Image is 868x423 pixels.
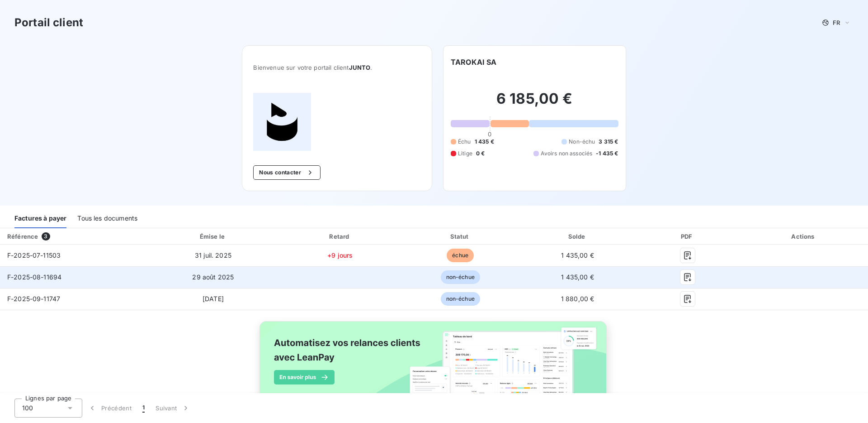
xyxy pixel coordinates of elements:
h3: Portail client [14,14,83,31]
div: Retard [281,232,399,241]
span: non-échue [441,270,480,284]
span: 1 435,00 € [561,251,594,259]
span: 3 315 € [599,138,618,146]
span: Litige [458,149,472,158]
div: PDF [637,232,738,241]
span: 1 435 € [475,138,494,146]
span: 1 880,00 € [561,295,594,303]
button: Précédent [82,399,137,418]
span: Avoirs non associés [541,149,592,158]
span: 31 juil. 2025 [195,251,231,259]
span: [DATE] [203,295,224,303]
span: non-échue [441,292,480,306]
div: Tous les documents [77,209,137,228]
span: 0 € [476,149,485,158]
div: Émise le [149,232,278,241]
span: Non-échu [569,138,595,146]
span: Échu [458,138,471,146]
span: Bienvenue sur votre portail client . [253,64,421,71]
button: 1 [137,399,150,418]
span: échue [447,249,474,262]
span: 100 [22,404,33,413]
span: +9 jours [327,251,353,259]
button: Suivant [150,399,196,418]
h6: TAROKAI SA [451,57,497,67]
span: FR [833,19,840,26]
button: Nous contacter [253,165,320,180]
div: Statut [403,232,518,241]
div: Solde [522,232,634,241]
span: 1 [142,404,145,413]
span: F-2025-09-11747 [7,295,60,303]
span: 1 435,00 € [561,273,594,281]
div: Référence [7,233,38,240]
div: Factures à payer [14,209,66,228]
span: -1 435 € [596,149,618,158]
div: Actions [741,232,866,241]
h2: 6 185,00 € [451,90,618,117]
span: F-2025-07-11503 [7,251,61,259]
img: Company logo [253,93,311,151]
span: F-2025-08-11694 [7,273,61,281]
span: JUNTO [349,64,371,71]
span: 29 août 2025 [192,273,234,281]
span: 3 [42,232,50,240]
span: 0 [488,130,491,138]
